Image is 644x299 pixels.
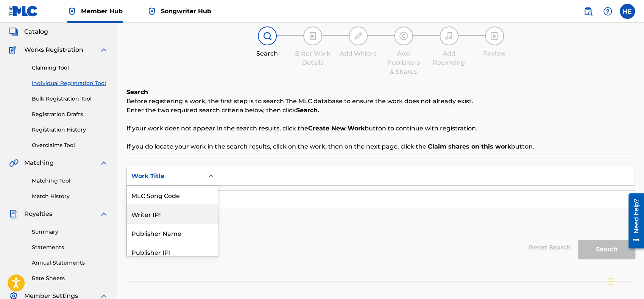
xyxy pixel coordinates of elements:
a: Rate Sheets [32,274,108,282]
div: Publisher Name [127,223,218,242]
div: Drag [608,270,613,293]
img: expand [99,45,108,54]
div: Review [476,49,513,58]
img: step indicator icon for Search [263,31,272,40]
a: Annual Statements [32,259,108,267]
img: step indicator icon for Add Recording [444,31,454,40]
strong: Search. [296,107,319,114]
strong: Create New Work [308,125,365,132]
a: Overclaims Tool [32,141,108,149]
a: CatalogCatalog [9,27,48,36]
p: Before registering a work, the first step is to search The MLC database to ensure the work does n... [126,97,635,106]
span: Catalog [24,27,48,36]
div: Search [248,49,286,58]
div: Writer IPI [127,204,218,223]
a: Bulk Registration Tool [32,95,108,103]
a: Individual Registration Tool [32,79,108,87]
div: MLC Song Code [127,186,218,204]
a: Public Search [580,4,596,19]
div: Work Title [131,172,200,181]
b: Search [126,88,148,96]
a: Registration Drafts [32,110,108,118]
p: If you do locate your work in the search results, click on the work, then on the next page, click... [126,142,635,151]
span: Royalties [24,209,52,218]
a: Summary [32,228,108,236]
strong: Claim shares on this work [428,143,511,150]
div: Add Recording [430,49,468,67]
img: expand [99,209,108,218]
img: Top Rightsholder [67,7,76,16]
span: Songwriter Hub [161,7,211,15]
img: step indicator icon for Enter Work Details [308,31,317,40]
img: Matching [9,158,19,167]
a: Claiming Tool [32,64,108,72]
span: Matching [24,158,54,167]
img: step indicator icon for Add Publishers & Shares [399,31,408,40]
iframe: Resource Center [623,190,644,251]
img: search [583,7,593,16]
img: Works Registration [9,45,19,54]
div: Add Writers [339,49,377,58]
img: help [603,7,612,16]
img: Royalties [9,209,18,218]
iframe: Chat Widget [606,263,644,299]
img: step indicator icon for Review [490,31,499,40]
form: Search Form [126,167,635,263]
div: Publisher IPI [127,242,218,261]
div: User Menu [620,4,635,19]
img: step indicator icon for Add Writers [354,31,363,40]
img: Catalog [9,27,18,36]
a: Match History [32,192,108,200]
div: Add Publishers & Shares [385,49,423,76]
div: Enter Work Details [294,49,332,67]
img: Top Rightsholder [147,7,156,16]
img: MLC Logo [9,6,38,17]
p: If your work does not appear in the search results, click the button to continue with registration. [126,124,635,133]
span: Works Registration [24,45,83,54]
img: expand [99,158,108,167]
div: Help [600,4,615,19]
span: Member Hub [81,7,123,15]
a: Statements [32,243,108,251]
p: Enter the two required search criteria below, then click [126,106,635,115]
a: Registration History [32,126,108,134]
a: Matching Tool [32,177,108,185]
